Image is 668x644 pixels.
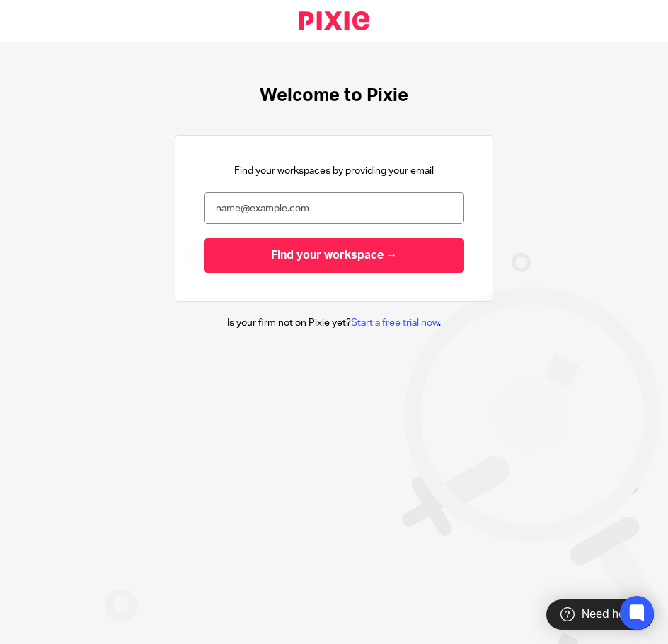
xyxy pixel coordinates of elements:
a: Start a free trial now [351,318,439,328]
input: name@example.com [204,192,464,224]
div: Need help? [546,599,654,630]
h1: Welcome to Pixie [260,85,408,107]
input: Find your workspace → [204,238,464,273]
p: Is your firm not on Pixie yet? . [227,316,441,330]
p: Find your workspaces by providing your email [234,164,434,178]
